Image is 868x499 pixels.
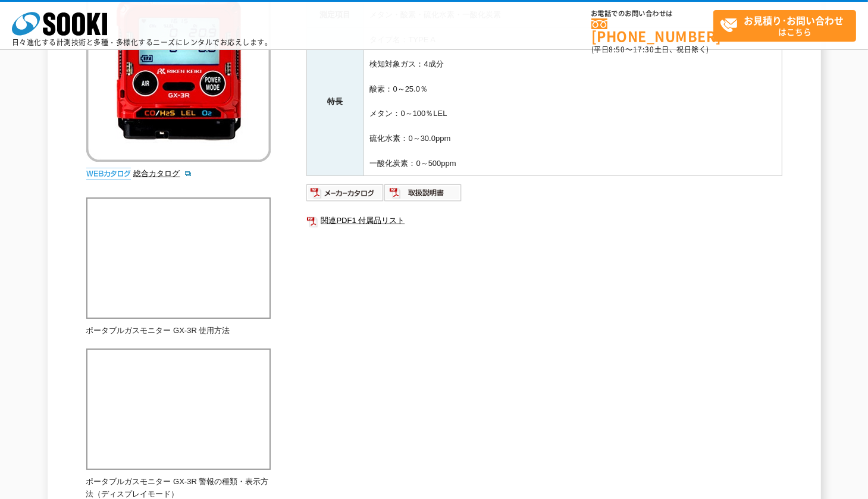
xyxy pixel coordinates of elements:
p: ポータブルガスモニター GX-3R 使用方法 [86,325,271,337]
a: [PHONE_NUMBER] [591,18,713,43]
a: 取扱説明書 [384,192,462,200]
span: はこちら [720,11,856,40]
span: (平日 ～ 土日、祝日除く) [591,44,709,55]
img: 取扱説明書 [384,183,462,202]
strong: お見積り･お問い合わせ [744,13,844,27]
a: 総合カタログ [134,169,192,178]
p: 日々進化する計測技術と多種・多様化するニーズにレンタルでお応えします。 [12,39,272,46]
img: webカタログ [86,168,131,180]
span: 17:30 [633,44,654,55]
span: お電話でのお問い合わせは [591,10,713,17]
a: 関連PDF1 付属品リスト [306,213,782,228]
a: お見積り･お問い合わせはこちら [713,10,856,42]
a: メーカーカタログ [306,192,384,200]
th: 特長 [306,27,364,176]
img: メーカーカタログ [306,183,384,202]
td: タイプ名：TYPE A 検知対象ガス：4成分 酸素：0～25.0％ メタン：0～100％LEL 硫化水素：0～30.0ppm 一酸化炭素：0～500ppm [364,27,782,176]
span: 8:50 [609,44,626,55]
